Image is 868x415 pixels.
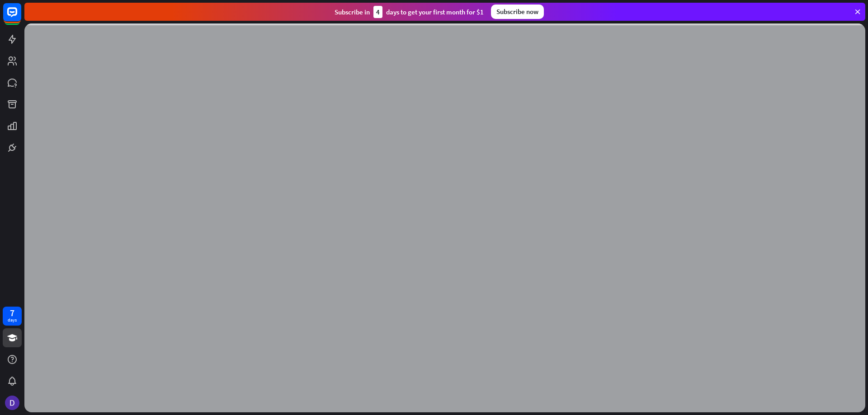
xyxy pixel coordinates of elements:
div: days [8,317,17,323]
div: 4 [373,6,382,18]
div: Subscribe now [491,5,544,19]
a: 7 days [3,307,22,326]
div: 7 [10,309,14,317]
div: Subscribe in days to get your first month for $1 [335,6,484,18]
